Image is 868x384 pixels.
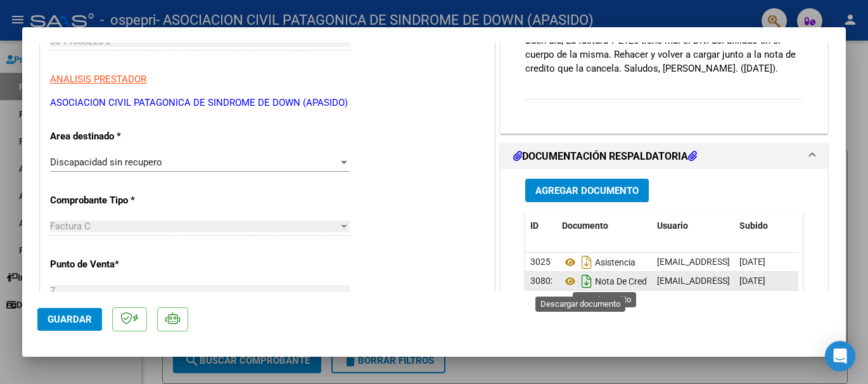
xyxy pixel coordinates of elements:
p: ASOCIACION CIVIL PATAGONICA DE SINDROME DE DOWN (APASIDO) [50,96,485,110]
span: 30802 [530,276,556,286]
i: Descargar documento [578,252,595,272]
datatable-header-cell: Documento [557,212,652,240]
h1: DOCUMENTACIÓN RESPALDATORIA [513,149,697,164]
span: Usuario [657,221,688,231]
datatable-header-cell: Subido [734,212,798,240]
span: ID [530,221,539,231]
button: Agregar Documento [525,179,649,202]
span: Documento [562,221,608,231]
p: Comprobante Tipo * [50,193,181,208]
mat-expansion-panel-header: DOCUMENTACIÓN RESPALDATORIA [501,144,827,169]
span: Asistencia [562,257,635,267]
span: Nota De Credito [562,276,657,286]
button: Guardar [37,308,102,331]
span: 30251 [530,257,556,267]
p: Buen día, La factura 7-2126 tiene mal el DNI del afiliado en el cuerpo de la misma. Rehacer y vol... [525,34,803,75]
span: Guardar [48,314,92,325]
span: Factura C [50,221,91,232]
div: Open Intercom Messenger [825,341,855,371]
datatable-header-cell: Usuario [652,212,734,240]
span: Discapacidad sin recupero [50,157,162,168]
p: Area destinado * [50,129,181,144]
span: [DATE] [739,276,765,286]
datatable-header-cell: ID [525,212,557,240]
i: Descargar documento [578,271,595,291]
datatable-header-cell: Acción [798,212,861,240]
span: Subido [739,221,768,231]
span: [DATE] [739,257,765,267]
p: Punto de Venta [50,257,181,272]
span: ANALISIS PRESTADOR [50,74,146,85]
span: Agregar Documento [535,185,639,196]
